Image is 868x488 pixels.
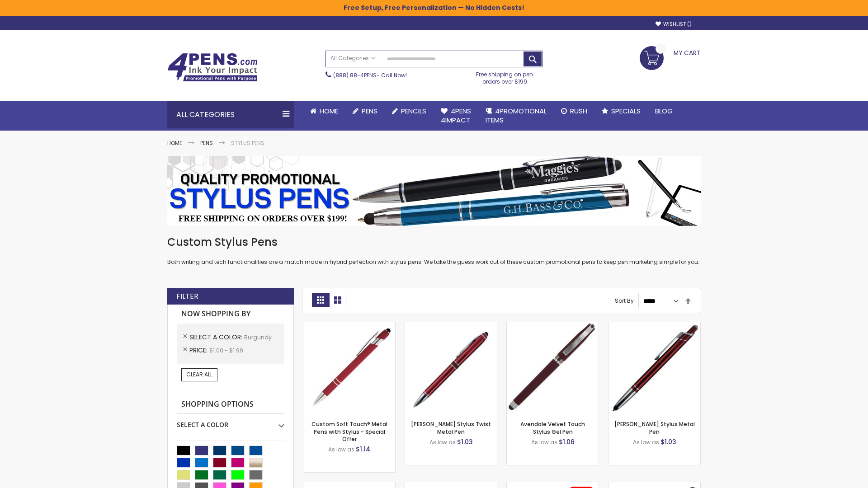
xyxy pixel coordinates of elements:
span: $1.00 - $1.99 [209,347,243,354]
a: (888) 88-4PENS [333,71,377,79]
img: Avendale Velvet Touch Stylus Gel Pen-Burgundy [507,322,599,414]
span: Pencils [401,106,426,116]
a: [PERSON_NAME] Stylus Metal Pen [614,420,695,435]
span: Clear All [186,371,212,378]
a: All Categories [326,51,380,66]
a: 4PROMOTIONALITEMS [478,101,554,131]
a: Pens [200,139,213,147]
a: Clear All [181,368,217,381]
a: Blog [648,101,680,121]
a: Rush [554,101,594,121]
span: Blog [655,106,673,116]
span: $1.06 [559,437,575,446]
a: Pens [345,101,385,121]
span: Home [320,106,338,116]
span: As low as [633,438,659,446]
img: Colter Stylus Twist Metal Pen-Burgundy [405,322,497,414]
span: Rush [570,106,587,116]
strong: Grid [312,293,329,307]
a: Colter Stylus Twist Metal Pen-Burgundy [405,322,497,329]
span: As low as [531,438,557,446]
a: Specials [594,101,648,121]
label: Sort By [615,297,634,305]
div: Both writing and tech functionalities are a match made in hybrid perfection with stylus pens. We ... [167,235,701,266]
a: Custom Soft Touch® Metal Pens with Stylus-Burgundy [303,322,395,329]
a: Avendale Velvet Touch Stylus Gel Pen [520,420,585,435]
span: $1.03 [457,437,473,446]
span: 4PROMOTIONAL ITEMS [486,106,547,125]
a: [PERSON_NAME] Stylus Twist Metal Pen [411,420,491,435]
h1: Custom Stylus Pens [167,235,701,249]
span: - Call Now! [333,71,407,79]
img: Olson Stylus Metal Pen-Burgundy [609,322,700,414]
div: Free shipping on pen orders over $199 [467,67,543,85]
div: All Categories [167,101,294,128]
span: Select A Color [189,333,244,342]
img: Stylus Pens [167,156,701,226]
span: Price [189,346,209,355]
img: 4Pens Custom Pens and Promotional Products [167,53,258,82]
span: $1.03 [660,437,676,446]
img: Custom Soft Touch® Metal Pens with Stylus-Burgundy [303,322,395,414]
span: $1.14 [356,445,370,454]
a: Custom Soft Touch® Metal Pens with Stylus - Special Offer [311,420,387,442]
span: 4Pens 4impact [441,106,471,125]
a: Avendale Velvet Touch Stylus Gel Pen-Burgundy [507,322,599,329]
strong: Filter [176,291,198,301]
span: As low as [429,438,456,446]
a: 4Pens4impact [434,101,478,131]
span: Pens [362,106,377,116]
span: Burgundy [244,333,272,341]
a: Pencils [385,101,434,121]
a: Home [167,139,182,147]
span: All Categories [330,55,376,62]
div: Select A Color [177,414,284,429]
a: Wishlist [656,21,692,28]
a: Home [303,101,345,121]
strong: Now Shopping by [177,305,284,324]
strong: Shopping Options [177,395,284,414]
strong: Stylus Pens [231,139,264,147]
a: Olson Stylus Metal Pen-Burgundy [609,322,700,329]
span: Specials [611,106,641,116]
span: As low as [328,446,354,453]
